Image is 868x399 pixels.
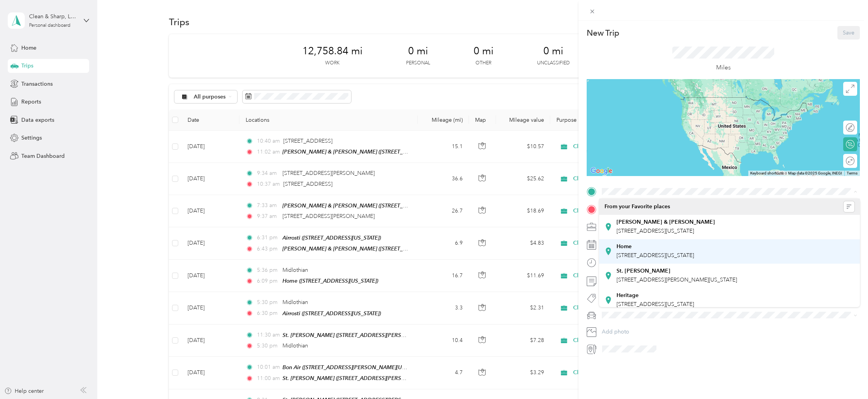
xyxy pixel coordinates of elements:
[589,166,614,176] img: Google
[617,301,694,307] span: [STREET_ADDRESS][US_STATE]
[617,276,737,283] span: [STREET_ADDRESS][PERSON_NAME][US_STATE]
[617,219,715,226] strong: [PERSON_NAME] & [PERSON_NAME]
[617,292,639,299] strong: Heritage
[587,28,619,38] p: New Trip
[617,268,670,275] strong: St. [PERSON_NAME]
[599,326,860,337] button: Add photo
[716,63,731,73] p: Miles
[589,166,614,176] a: Open this area in Google Maps (opens a new window)
[847,171,858,175] a: Terms (opens in new tab)
[617,252,694,259] span: [STREET_ADDRESS][US_STATE]
[788,171,842,175] span: Map data ©2025 Google, INEGI
[750,171,784,176] button: Keyboard shortcuts
[825,356,868,399] iframe: Everlance-gr Chat Button Frame
[617,228,694,234] span: [STREET_ADDRESS][US_STATE]
[604,203,670,210] span: From your Favorite places
[617,243,632,250] strong: Home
